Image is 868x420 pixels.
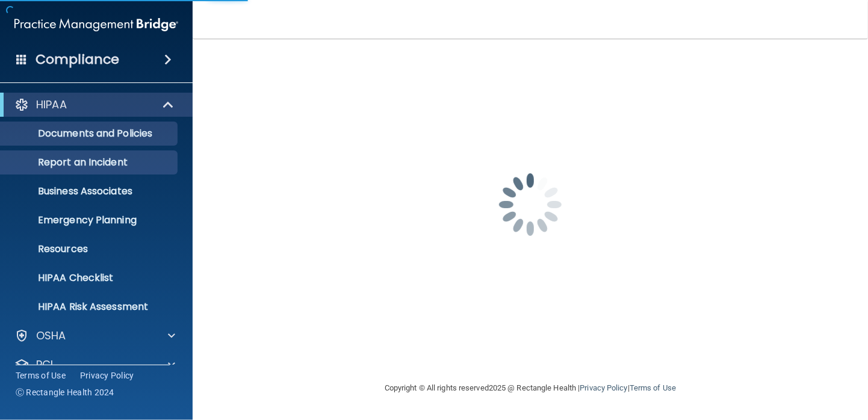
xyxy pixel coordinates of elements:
[8,214,172,226] p: Emergency Planning
[311,369,750,407] div: Copyright © All rights reserved 2025 @ Rectangle Health | |
[14,357,175,372] a: PCI
[580,383,627,392] a: Privacy Policy
[14,329,175,343] a: OSHA
[8,128,172,140] p: Documents and Policies
[36,51,119,68] h4: Compliance
[14,13,178,37] img: PMB logo
[80,369,134,381] a: Privacy Policy
[16,369,66,381] a: Terms of Use
[8,272,172,284] p: HIPAA Checklist
[470,144,591,265] img: spinner.e123f6fc.gif
[630,383,676,392] a: Terms of Use
[8,301,172,313] p: HIPAA Risk Assessment
[8,185,172,197] p: Business Associates
[36,97,67,112] p: HIPAA
[8,243,172,255] p: Resources
[36,357,53,372] p: PCI
[36,329,66,343] p: OSHA
[16,386,114,398] span: Ⓒ Rectangle Health 2024
[14,97,175,112] a: HIPAA
[8,156,172,168] p: Report an Incident
[660,335,854,383] iframe: Drift Widget Chat Controller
